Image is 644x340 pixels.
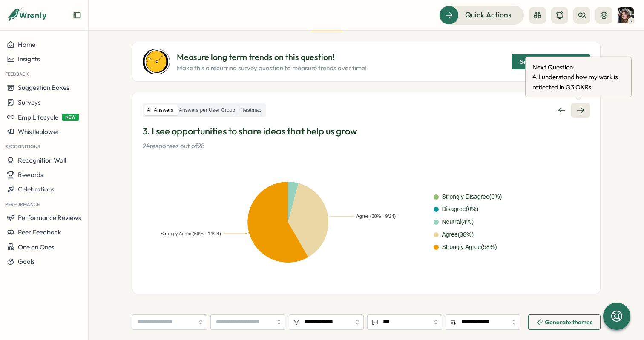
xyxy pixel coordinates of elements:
span: Quick Actions [465,9,512,20]
text: Strongly Agree (58% - 14/24) [161,231,221,236]
label: Answers per User Group [176,105,238,116]
div: Strongly Agree ( 58 %) [442,243,497,252]
p: 3. I see opportunities to share ideas that help us grow [143,125,590,138]
p: Make this a recurring survey question to measure trends over time! [177,63,367,73]
span: Recognition Wall [18,156,66,164]
text: Agree (38% - 9/24) [356,214,396,219]
span: Performance Reviews [18,214,81,222]
button: Expand sidebar [73,11,81,20]
div: Disagree ( 0 %) [442,205,479,214]
p: Measure long term trends on this question! [177,51,367,64]
button: Generate themes [528,314,601,330]
span: Suggestion Boxes [18,83,69,91]
label: All Answers [144,105,176,116]
span: Next Question: [532,62,635,72]
span: Insights [18,55,40,63]
button: Set up recurring survey [512,54,590,69]
span: 4 . I understand how my work is reflected in Q3 OKRs [532,72,635,92]
span: NEW [62,114,79,121]
span: Peer Feedback [18,228,61,236]
div: Neutral ( 4 %) [442,217,474,227]
span: Whistleblower [18,128,59,136]
span: Rewards [18,171,43,179]
div: Agree ( 38 %) [442,230,474,240]
p: 24 responses out of 28 [143,141,590,151]
span: Surveys [18,98,41,106]
span: Set up recurring survey [520,54,582,69]
img: Iryna Skasko [618,7,634,23]
span: Emp Lifecycle [18,113,58,121]
span: Generate themes [545,319,592,325]
span: Celebrations [18,185,55,193]
label: Heatmap [238,105,264,116]
span: Home [18,40,35,49]
button: Quick Actions [439,6,524,24]
div: Strongly Disagree ( 0 %) [442,192,502,202]
span: Goals [18,257,35,266]
span: One on Ones [18,243,55,251]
